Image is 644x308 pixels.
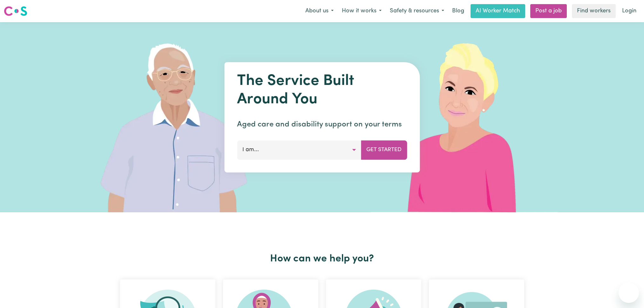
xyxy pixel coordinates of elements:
[448,4,468,18] a: Blog
[301,4,338,18] button: About us
[572,4,616,18] a: Find workers
[4,5,27,17] img: Careseekers logo
[619,283,639,303] iframe: Button to launch messaging window
[361,140,407,159] button: Get Started
[618,4,640,18] a: Login
[116,253,528,265] h2: How can we help you?
[338,4,386,18] button: How it works
[237,140,361,159] button: I am...
[237,72,407,109] h1: The Service Built Around You
[386,4,448,18] button: Safety & resources
[4,4,27,18] a: Careseekers logo
[471,4,525,18] a: AI Worker Match
[530,4,567,18] a: Post a job
[237,119,407,130] p: Aged care and disability support on your terms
